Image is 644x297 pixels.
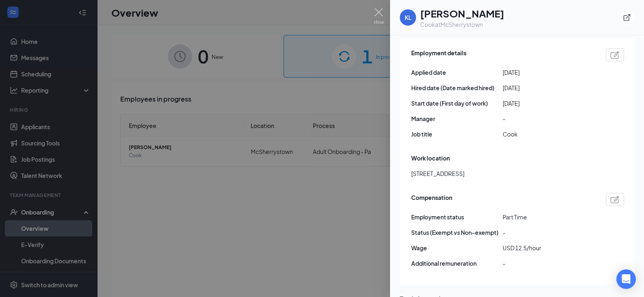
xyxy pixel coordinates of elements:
[411,99,503,108] span: Start date (First day of work)
[503,228,594,237] span: -
[405,13,412,22] div: KL
[420,7,504,20] h1: [PERSON_NAME]
[503,259,594,268] span: -
[411,228,503,237] span: Status (Exempt vs Non-exempt)
[411,169,464,178] span: [STREET_ADDRESS]
[411,68,503,77] span: Applied date
[411,193,452,206] span: Compensation
[411,243,503,252] span: Wage
[503,68,594,77] span: [DATE]
[411,212,503,221] span: Employment status
[620,10,634,25] button: ExternalLink
[503,114,594,123] span: -
[503,130,594,139] span: Cook
[411,114,503,123] span: Manager
[411,83,503,92] span: Hired date (Date marked hired)
[503,83,594,92] span: [DATE]
[411,48,466,61] span: Employment details
[411,130,503,139] span: Job title
[411,259,503,268] span: Additional remuneration
[503,99,594,108] span: [DATE]
[503,243,594,252] span: USD 12.5/hour
[503,212,594,221] span: Part Time
[411,154,450,163] span: Work location
[420,20,504,28] div: Cook at McSherrystown
[616,269,636,289] div: Open Intercom Messenger
[623,13,631,22] svg: ExternalLink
